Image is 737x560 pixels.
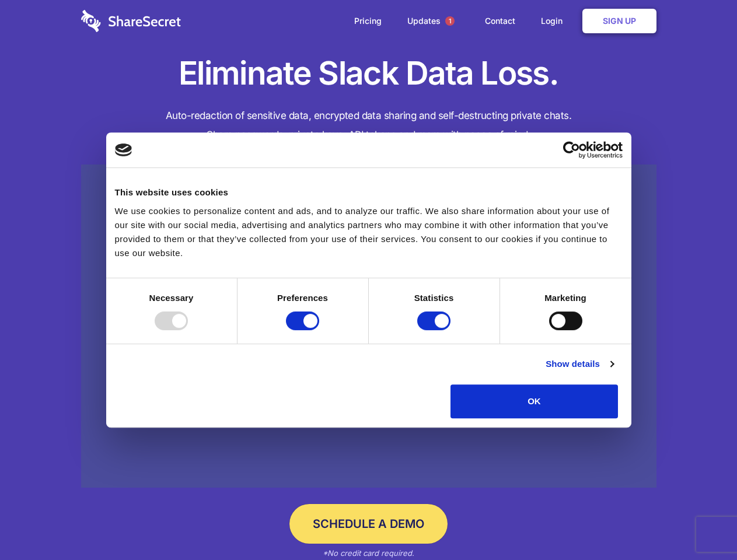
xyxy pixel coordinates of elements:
img: logo [115,143,132,156]
a: Schedule a Demo [289,504,448,544]
h1: Eliminate Slack Data Loss. [81,52,656,94]
strong: Preferences [277,293,328,303]
img: logo-wordmark-white-trans-d4663122ce5f474addd5e946df7df03e33cb6a1c49d2221995e7729f52c070b2.svg [81,10,181,32]
div: We use cookies to personalize content and ads, and to analyze our traffic. We also share informat... [115,204,623,260]
a: Sign Up [582,9,656,33]
a: Usercentrics Cookiebot - opens in a new window [521,141,623,159]
h4: Auto-redaction of sensitive data, encrypted data sharing and self-destructing private chats. Shar... [81,106,656,145]
strong: Marketing [544,293,586,303]
strong: Statistics [414,293,454,303]
div: This website uses cookies [115,185,623,199]
em: *No credit card required. [323,548,414,558]
button: OK [450,384,618,418]
span: 1 [445,16,455,26]
a: Contact [473,3,527,39]
strong: Necessary [149,293,194,303]
a: Show details [546,357,613,371]
a: Login [529,3,580,39]
a: Wistia video thumbnail [81,164,656,488]
a: Pricing [343,3,393,39]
